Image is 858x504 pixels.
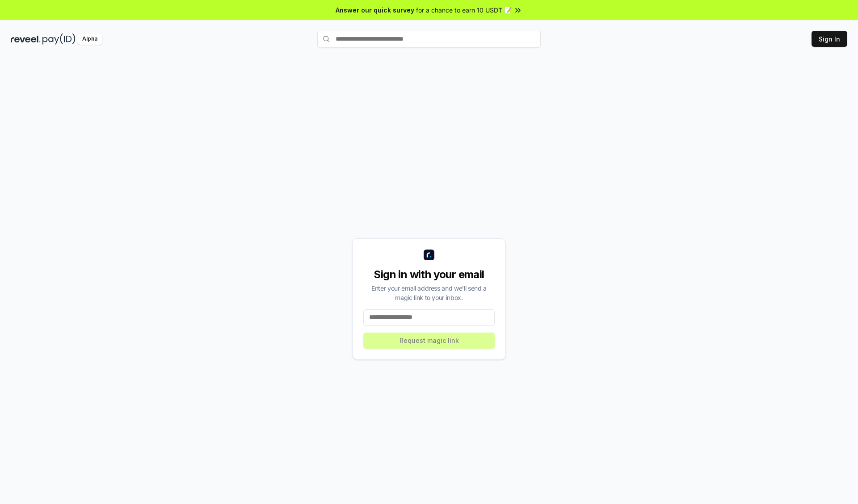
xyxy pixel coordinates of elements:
img: logo_small [424,250,434,260]
span: Answer our quick survey [336,5,414,15]
span: for a chance to earn 10 USDT 📝 [416,5,512,15]
button: Sign In [812,31,847,47]
div: Sign in with your email [363,267,495,282]
div: Enter your email address and we’ll send a magic link to your inbox. [363,283,495,302]
img: reveel_dark [11,33,41,45]
div: Alpha [77,33,102,45]
img: pay_id [42,33,76,45]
